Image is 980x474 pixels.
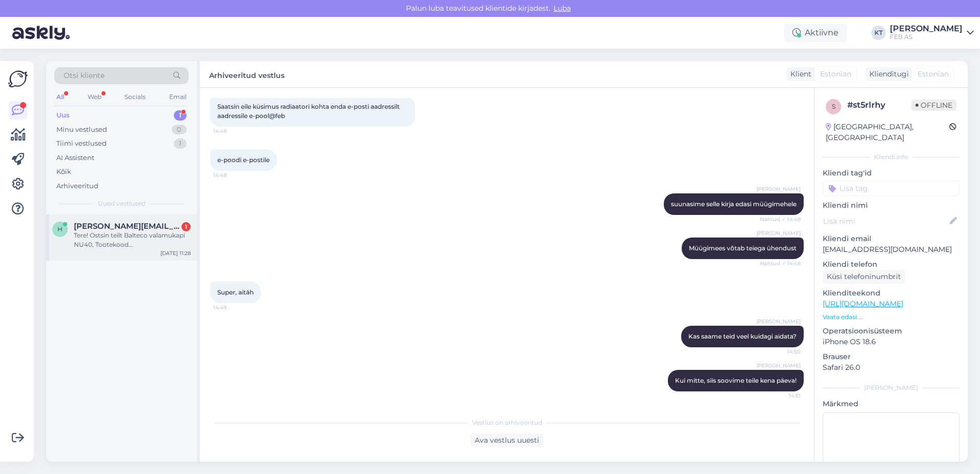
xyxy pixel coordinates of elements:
[56,139,107,149] div: Tiimi vestlused
[823,288,959,299] p: Klienditeekond
[823,337,959,347] p: iPhone OS 18.6
[64,70,105,81] span: Otsi kliente
[98,199,146,208] span: Uued vestlused
[762,392,801,400] span: 14:51
[74,231,191,249] div: Tere! Ostsin teilt Balteco valamukapi NU40, Tootekood VT3050445/SIF/S0300-N. Pakendis ei olnud pa...
[823,312,959,322] p: Vaata edasi ...
[757,229,801,237] span: [PERSON_NAME]
[757,185,801,193] span: [PERSON_NAME]
[217,288,254,296] span: Super, aitäh
[917,69,949,80] span: Estonian
[671,200,797,208] span: suunasime selle kirja edasi müügimehele
[57,225,63,233] span: h
[56,167,71,177] div: Kõik
[890,25,963,33] div: [PERSON_NAME]
[823,362,959,373] p: Safari 26.0
[181,222,191,231] div: 1
[213,127,252,135] span: 14:48
[871,26,886,40] div: KT
[762,348,801,355] span: 14:50
[786,69,811,80] div: Klient
[213,304,252,311] span: 14:49
[823,181,959,196] input: Lisa tag
[823,383,959,392] div: [PERSON_NAME]
[832,103,835,110] span: s
[172,125,187,135] div: 0
[784,24,847,42] div: Aktiivne
[823,233,959,244] p: Kliendi email
[820,69,851,80] span: Estonian
[8,69,28,89] img: Askly Logo
[760,260,801,267] span: Nähtud ✓ 14:48
[209,67,284,81] label: Arhiveeritud vestlus
[760,215,801,223] span: Nähtud ✓ 14:48
[757,318,801,325] span: [PERSON_NAME]
[74,222,180,231] span: hendrik.saadi@mail.ee
[823,244,959,255] p: [EMAIL_ADDRESS][DOMAIN_NAME]
[160,249,191,257] div: [DATE] 11:28
[550,4,574,13] span: Luba
[56,110,70,121] div: Uus
[823,200,959,211] p: Kliendi nimi
[847,99,911,111] div: # st5rlrhy
[174,139,187,149] div: 1
[167,90,189,104] div: Email
[911,100,956,111] span: Offline
[213,171,252,179] span: 14:48
[675,377,797,384] span: Kui mitte, siis soovime teile kena päeva!
[826,122,949,143] div: [GEOGRAPHIC_DATA], [GEOGRAPHIC_DATA]
[823,259,959,270] p: Kliendi telefon
[217,103,401,120] span: Saatsin eile küsimus radiaatori kohta enda e-posti aadressilt aadressile e-pool@feb
[823,215,948,227] input: Lisa nimi
[823,168,959,179] p: Kliendi tag'id
[823,351,959,362] p: Brauser
[688,332,797,340] span: Kas saame teid veel kuidagi aidata?
[472,418,542,427] span: Vestlus on arhiveeritud
[823,399,959,409] p: Märkmed
[757,362,801,369] span: [PERSON_NAME]
[865,69,909,80] div: Klienditugi
[823,326,959,337] p: Operatsioonisüsteem
[890,25,974,41] a: [PERSON_NAME]FEB AS
[86,90,104,104] div: Web
[823,270,905,284] div: Küsi telefoninumbrit
[823,152,959,162] div: Kliendi info
[56,153,94,163] div: AI Assistent
[471,433,543,447] div: Ava vestlus uuesti
[56,125,107,135] div: Minu vestlused
[174,110,187,121] div: 1
[689,244,797,252] span: Müügimees võtab teiega ühendust
[122,90,148,104] div: Socials
[217,156,270,164] span: e-poodi e-postile
[56,181,98,191] div: Arhiveeritud
[823,299,903,308] a: [URL][DOMAIN_NAME]
[890,33,963,41] div: FEB AS
[54,90,66,104] div: All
